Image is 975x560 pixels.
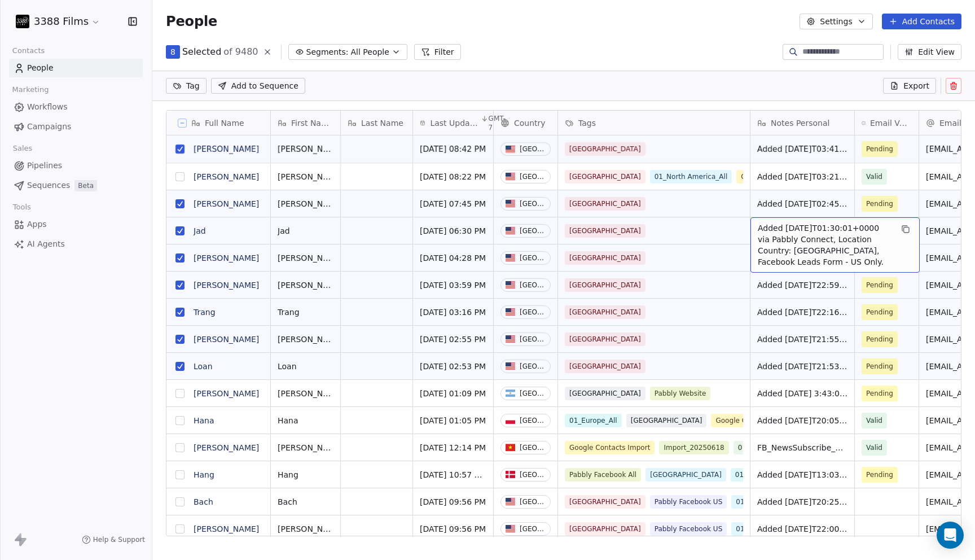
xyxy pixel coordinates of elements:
span: 01_North America_All [731,495,814,509]
div: [GEOGRAPHIC_DATA] [520,498,546,506]
a: People [9,59,143,77]
span: Added [DATE]T20:25:41+0000 via Pabbly Connect, Location Country: [GEOGRAPHIC_DATA], Facebook Lead... [757,496,847,508]
a: Jad [194,226,206,235]
a: [PERSON_NAME] [194,145,259,154]
span: Pending [866,279,893,291]
span: Hang [278,469,333,480]
div: Open Intercom Messenger [937,522,964,549]
span: Loan [278,361,333,372]
span: Import_20250618 [659,441,728,454]
span: Added [DATE]T03:21:59+0000 via Pabbly Connect, Location Country: [GEOGRAPHIC_DATA], Facebook Lead... [757,171,847,182]
div: Country [494,111,557,135]
span: Campaigns [27,121,71,133]
span: Sequences [27,180,70,191]
div: [GEOGRAPHIC_DATA] [520,471,546,479]
span: [GEOGRAPHIC_DATA] [565,495,645,509]
span: Pabbly Website [650,387,711,400]
span: [DATE] 10:57 AM [420,469,486,480]
span: [DATE] 09:56 PM [420,523,486,535]
span: [GEOGRAPHIC_DATA] [565,197,645,211]
div: Last Updated DateGMT-7 [413,111,493,135]
span: Added [DATE]T22:00:34+0000 via Pabbly Connect, Location Country: [GEOGRAPHIC_DATA], Facebook Lead... [757,523,847,535]
span: Pending [866,469,893,480]
span: Add to Sequence [231,80,298,91]
div: Email Verification Status [855,111,919,135]
div: [GEOGRAPHIC_DATA] [520,308,546,316]
a: Help & Support [82,535,145,544]
span: AI Agents [27,238,65,250]
span: Added [DATE]T03:41:52+0000 via Pabbly Connect, Location Country: [GEOGRAPHIC_DATA], Facebook Lead... [757,143,847,155]
span: Pending [866,143,893,155]
span: [PERSON_NAME] [278,334,333,345]
span: 01_North America_All [731,522,814,536]
span: Workflows [27,101,68,113]
span: Pending [866,198,893,209]
span: Contacts [7,42,50,59]
span: [GEOGRAPHIC_DATA] [565,142,645,156]
span: [GEOGRAPHIC_DATA] [626,414,707,427]
span: [PERSON_NAME] [278,442,333,453]
span: 01_Asian_All [734,441,785,454]
span: Selected [182,45,221,59]
span: [DATE] 09:56 PM [420,496,486,508]
button: Settings [800,14,872,29]
span: Valid [866,442,882,453]
span: Marketing [7,81,54,98]
a: [PERSON_NAME] [194,253,259,262]
div: Notes Personal [750,111,854,135]
div: [GEOGRAPHIC_DATA] [520,417,546,425]
span: [GEOGRAPHIC_DATA] [565,170,645,183]
button: Add to Sequence [211,78,305,94]
div: [GEOGRAPHIC_DATA] [520,525,546,533]
span: Full Name [205,117,244,129]
a: Hana [194,416,214,425]
div: [GEOGRAPHIC_DATA] [520,362,546,370]
span: [DATE] 07:45 PM [420,198,486,209]
span: Pipelines [27,160,62,172]
span: Tools [8,199,36,216]
span: Valid [866,171,882,182]
span: Trang [278,307,333,318]
span: Pending [866,334,893,345]
span: All People [351,46,389,58]
span: Bach [278,496,333,508]
div: [GEOGRAPHIC_DATA] [520,173,546,181]
button: Export [883,78,936,94]
span: [GEOGRAPHIC_DATA] [565,522,645,536]
span: People [27,62,54,74]
div: [GEOGRAPHIC_DATA] [520,444,546,452]
span: Google Contacts Import [736,170,826,183]
span: [DATE] 12:14 PM [420,442,486,453]
a: SequencesBeta [9,176,143,195]
a: [PERSON_NAME] [194,199,259,208]
a: [PERSON_NAME] [194,389,259,398]
div: [GEOGRAPHIC_DATA] [520,281,546,289]
span: GMT-7 [489,114,507,132]
span: [DATE] 02:53 PM [420,361,486,372]
span: [GEOGRAPHIC_DATA] [565,387,645,400]
span: Segments: [306,46,349,58]
span: Jad [278,225,333,237]
button: Tag [166,78,207,94]
button: Add Contacts [882,14,961,29]
span: Added [DATE] 3:43:08 via Pabbly Connect, Location Country: [GEOGRAPHIC_DATA], 3388 Films Subscrib... [757,388,847,399]
img: 3388Films_Logo_White.jpg [16,15,29,28]
span: [GEOGRAPHIC_DATA] [565,251,645,265]
span: [GEOGRAPHIC_DATA] [565,224,645,238]
span: Pending [866,361,893,372]
span: [PERSON_NAME] [278,279,333,291]
a: Campaigns [9,117,143,136]
a: AI Agents [9,235,143,253]
span: [DATE] 08:42 PM [420,143,486,155]
span: 8 [170,46,175,58]
span: [DATE] 08:22 PM [420,171,486,182]
span: Last Updated Date [430,117,478,129]
a: Trang [194,308,216,317]
span: Google Contacts Import [711,414,801,427]
div: [GEOGRAPHIC_DATA] [520,200,546,208]
span: [GEOGRAPHIC_DATA] [645,468,726,482]
span: Tag [186,80,200,91]
button: 8 [166,45,180,59]
span: Sales [8,140,37,157]
a: Pipelines [9,156,143,175]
